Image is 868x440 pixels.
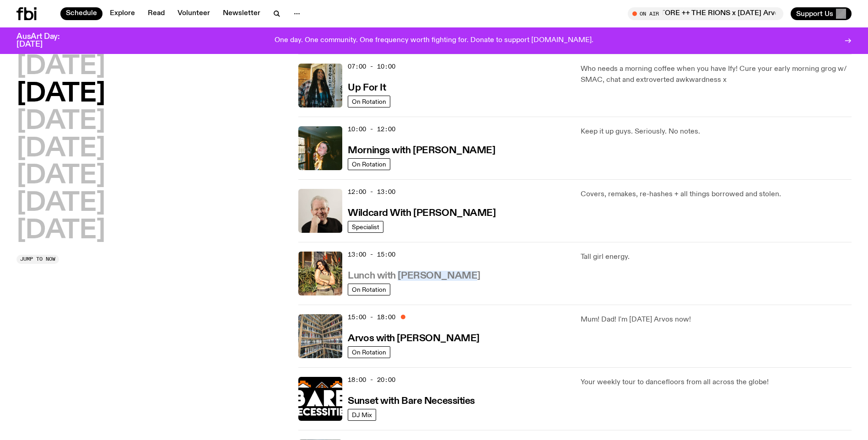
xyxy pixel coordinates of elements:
a: Specialist [348,221,383,233]
span: DJ Mix [352,411,372,418]
a: On Rotation [348,284,390,295]
p: Who needs a morning coffee when you have Ify! Cure your early morning grog w/ SMAC, chat and extr... [581,64,852,86]
a: On Rotation [348,96,390,107]
a: Newsletter [217,7,266,20]
a: Lunch with [PERSON_NAME] [348,269,480,281]
span: On Rotation [352,98,386,105]
img: Bare Necessities [298,377,342,421]
span: 13:00 - 15:00 [348,250,395,259]
a: Read [142,7,170,20]
button: Support Us [791,7,852,20]
h3: Arvos with [PERSON_NAME] [348,334,479,343]
a: Schedule [60,7,102,20]
span: 10:00 - 12:00 [348,125,395,134]
button: [DATE] [16,218,105,244]
a: Mornings with [PERSON_NAME] [348,144,495,156]
button: [DATE] [16,109,105,134]
button: [DATE] [16,191,105,216]
span: On Rotation [352,286,386,293]
p: Mum! Dad! I'm [DATE] Arvos now! [581,314,852,325]
img: Ify - a Brown Skin girl with black braided twists, looking up to the side with her tongue stickin... [298,64,342,107]
p: Keep it up guys. Seriously. No notes. [581,126,852,137]
a: Explore [104,7,140,20]
a: Sunset with Bare Necessities [348,395,475,406]
a: Wildcard With [PERSON_NAME] [348,207,496,218]
h3: Sunset with Bare Necessities [348,397,475,406]
span: 07:00 - 10:00 [348,62,395,71]
img: Tanya is standing in front of plants and a brick fence on a sunny day. She is looking to the left... [298,252,342,295]
p: Covers, remakes, re-hashes + all things borrowed and stolen. [581,189,852,200]
a: Up For It [348,81,386,93]
button: [DATE] [16,163,105,189]
button: [DATE] [16,81,105,107]
h3: Up For It [348,83,386,93]
span: 12:00 - 13:00 [348,188,395,196]
p: Tall girl energy. [581,252,852,263]
a: On Rotation [348,346,390,358]
img: Stuart is smiling charmingly, wearing a black t-shirt against a stark white background. [298,189,342,233]
img: Freya smiles coyly as she poses for the image. [298,126,342,170]
span: 15:00 - 18:00 [348,313,395,322]
span: On Rotation [352,161,386,167]
h3: Lunch with [PERSON_NAME] [348,271,480,281]
span: On Rotation [352,349,386,355]
span: 18:00 - 20:00 [348,376,395,384]
a: On Rotation [348,158,390,170]
span: Specialist [352,223,379,230]
p: Your weekly tour to dancefloors from all across the globe! [581,377,852,388]
h3: Mornings with [PERSON_NAME] [348,146,495,156]
h3: Wildcard With [PERSON_NAME] [348,209,496,218]
img: A corner shot of the fbi music library [298,314,342,358]
button: [DATE] [16,136,105,162]
h3: AusArt Day: [DATE] [16,33,75,48]
span: Support Us [796,10,833,18]
a: Arvos with [PERSON_NAME] [348,332,479,343]
button: [DATE] [16,54,105,80]
span: Jump to now [20,257,55,262]
a: Volunteer [172,7,216,20]
button: Jump to now [16,255,59,264]
p: One day. One community. One frequency worth fighting for. Donate to support [DOMAIN_NAME]. [275,37,593,45]
button: On AirCONVENIENCE STORE ++ THE RIONS x [DATE] Arvos [628,7,783,20]
a: DJ Mix [348,409,376,421]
